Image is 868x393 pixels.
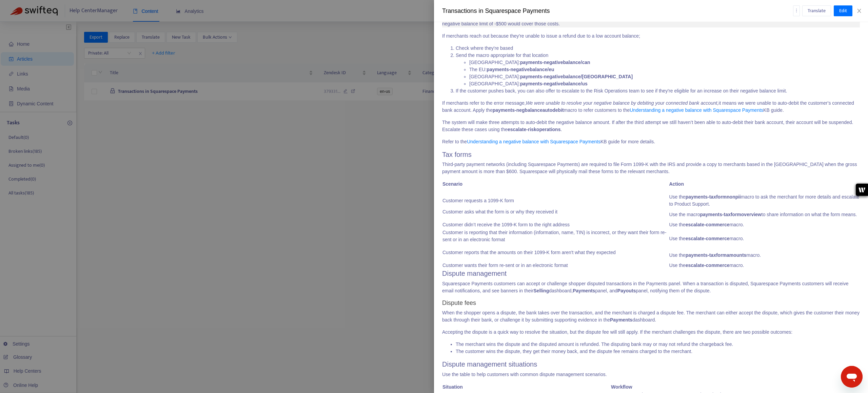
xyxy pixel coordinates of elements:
[839,7,847,15] span: Edit
[442,384,463,390] strong: Situation
[456,87,860,95] li: If the customer pushes back, you can also offer to escalate to the Risk Operations team to see if...
[442,221,669,229] td: Customer didn’t receive the 1099-K form to the right address
[467,139,600,144] a: Understanding a negative balance with Squarespace Payments
[442,208,668,215] p: Customer asks what the form is or why they received it
[442,100,860,114] p: If merchants refer to the error message, it means we were unable to auto-debit the customer's con...
[700,212,761,217] strong: payments-taxformoverview
[573,288,595,293] strong: Payments
[794,8,799,13] span: more
[469,59,860,66] li: [GEOGRAPHIC_DATA]:
[442,371,860,378] p: Use the table to help customers with common dispute management scenarios.
[669,262,860,269] td: Use the macro.
[669,249,860,262] td: Use the macro.
[686,263,730,268] strong: escalate-commerce
[442,249,668,256] p: Customer reports that the amounts on their 1099-K form aren't what they expected
[630,107,763,113] a: Understanding a negative balance with Squarespace Payments
[520,60,590,65] strong: payments-negativebalance/can
[617,288,636,293] strong: Payouts
[442,269,860,277] h2: Dispute management
[442,360,860,368] h2: Dispute management situations
[442,262,669,269] td: Customer wants their form re-sent or in an electronic format
[610,317,632,323] strong: Payments
[456,341,860,348] li: The merchant wins the dispute and the disputed amount is refunded. The disputing bank may or may ...
[442,280,860,294] p: Squarespace Payments customers can accept or challenge shopper disputed transactions in the Payme...
[802,5,831,16] button: Translate
[442,33,860,40] p: If merchants reach out because they're unable to issue a refund due to a low account balance;
[442,181,462,187] strong: Scenario
[669,193,860,208] td: Use the macro to ask the merchant for more details and escalate to Product Support.
[442,138,860,145] p: Refer to the KB guide for more details.
[487,67,554,72] strong: payments-negativebalance/eu
[442,161,860,175] p: Third-party payment networks (including Squarespace Payments) are required to file Form 1099-K wi...
[669,181,684,187] strong: Action
[520,74,633,79] strong: payments-negativebalance/[GEOGRAPHIC_DATA]
[841,366,863,388] iframe: Button to launch messaging window
[686,252,747,258] strong: payments-taxformamounts
[493,107,564,113] strong: payments-negbalanceautodebit
[442,150,860,159] h2: Tax forms
[793,5,800,16] button: more
[808,7,826,15] span: Translate
[686,222,730,227] strong: escalate-commerce
[834,5,852,16] button: Edit
[854,8,864,14] button: Close
[456,45,860,52] li: Check where they're based
[469,73,860,80] li: [GEOGRAPHIC_DATA]:
[442,309,860,324] p: When the shopper opens a dispute, the bank takes over the transaction, and the merchant is charge...
[526,100,719,106] em: We were unable to resolve your negative balance by debiting your connected bank account,
[856,8,862,14] span: close
[442,119,860,133] p: The system will make three attempts to auto-debit the negative balance amount. If after the third...
[456,52,860,87] li: Send the macro appropriate for that location
[442,329,860,336] p: Accepting the dispute is a quick way to resolve the situation, but the dispute fee will still app...
[442,6,793,16] div: Transactions in Squarespace Payments
[456,348,860,355] li: The customer wins the dispute, they get their money back, and the dispute fee remains charged to ...
[469,66,860,73] li: The EU:
[469,80,860,87] li: [GEOGRAPHIC_DATA]:
[533,288,549,293] strong: Selling
[442,229,668,243] p: Customer is reporting that their information (information, name, TIN) is incorrect, or they want ...
[520,81,588,86] strong: payments-negativebalance/us
[669,221,860,229] td: Use the macro.
[442,299,476,306] span: Dispute fees
[686,194,741,200] strong: payments-taxformnonpii
[611,384,632,390] strong: Workflow
[508,127,560,132] strong: escalate-riskoperations
[669,229,860,249] td: Use the macro.
[442,193,669,208] td: Customer requests a 1099-K form
[686,236,730,241] strong: escalate-commerce
[669,208,860,221] td: Use the macro to share information on what the form means.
